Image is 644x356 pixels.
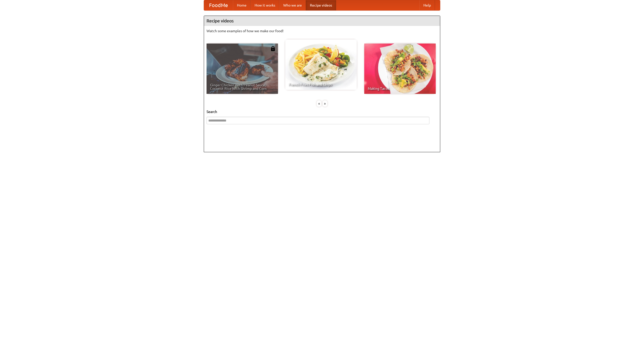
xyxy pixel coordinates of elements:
span: French Fries Fish and Chips [289,83,353,86]
div: « [317,100,321,107]
span: Making Tacos [368,87,432,90]
a: Who we are [279,0,306,10]
p: Watch some examples of how we make our food! [207,28,437,33]
a: Help [419,0,435,10]
h5: Search [207,109,437,114]
a: How it works [251,0,279,10]
div: » [323,100,327,107]
a: FoodMe [204,0,233,10]
a: French Fries Fish and Chips [285,39,357,90]
img: 483408.png [270,46,275,51]
a: Making Tacos [364,44,436,94]
h4: Recipe videos [204,16,440,26]
a: Recipe videos [306,0,336,10]
a: Home [233,0,251,10]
